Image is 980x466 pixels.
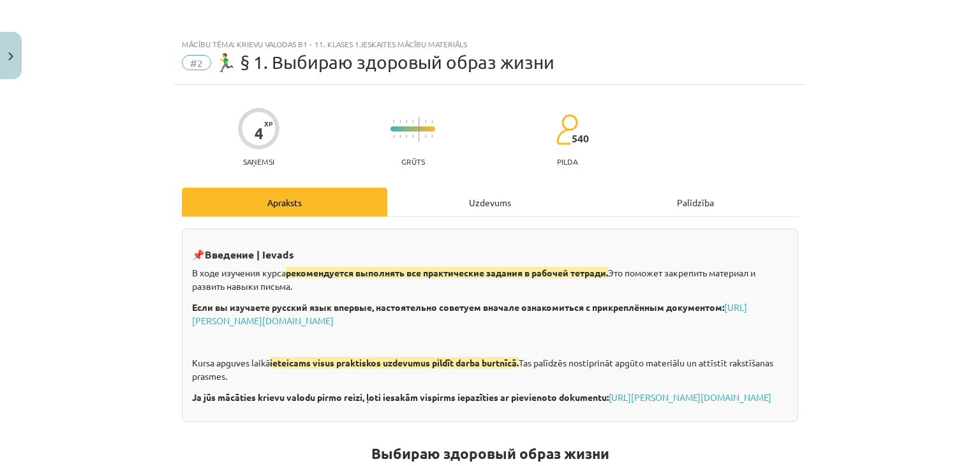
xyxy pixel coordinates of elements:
[399,135,401,138] img: icon-short-line-57e1e144782c952c97e751825c79c345078a6d821885a25fce030b3d8c18986b.svg
[238,157,279,166] p: Saņemsi
[371,444,609,463] strong: Выбираю здоровый образ жизни
[406,135,407,138] img: icon-short-line-57e1e144782c952c97e751825c79c345078a6d821885a25fce030b3d8c18986b.svg
[214,52,554,73] span: 🏃‍♂️ § 1. Выбираю здоровый образ жизни
[412,120,413,123] img: icon-short-line-57e1e144782c952c97e751825c79c345078a6d821885a25fce030b3d8c18986b.svg
[387,188,593,216] div: Uzdevums
[401,157,425,166] p: Grūts
[572,133,589,144] span: 540
[406,120,407,123] img: icon-short-line-57e1e144782c952c97e751825c79c345078a6d821885a25fce030b3d8c18986b.svg
[425,120,426,123] img: icon-short-line-57e1e144782c952c97e751825c79c345078a6d821885a25fce030b3d8c18986b.svg
[182,55,211,70] span: #2
[192,391,609,403] strong: Ja jūs mācāties krievu valodu pirmo reizi, ļoti iesakām vispirms iepazīties ar pievienoto dokumentu:
[182,40,798,49] div: Mācību tēma: Krievu valodas b1 - 11. klases 1.ieskaites mācību materiāls
[286,267,608,278] span: рекомендуется выполнять все практические задания в рабочей тетради.
[182,188,387,216] div: Apraksts
[431,120,433,123] img: icon-short-line-57e1e144782c952c97e751825c79c345078a6d821885a25fce030b3d8c18986b.svg
[270,357,519,368] span: ieteicams visus praktiskos uzdevumus pildīt darba burtnīcā.
[593,188,798,216] div: Palīdzība
[431,135,433,138] img: icon-short-line-57e1e144782c952c97e751825c79c345078a6d821885a25fce030b3d8c18986b.svg
[192,239,788,262] h3: 📌
[264,120,272,127] span: XP
[399,120,401,123] img: icon-short-line-57e1e144782c952c97e751825c79c345078a6d821885a25fce030b3d8c18986b.svg
[556,114,578,146] img: students-c634bb4e5e11cddfef0936a35e636f08e4e9abd3cc4e673bd6f9a4125e45ecb1.svg
[393,120,394,123] img: icon-short-line-57e1e144782c952c97e751825c79c345078a6d821885a25fce030b3d8c18986b.svg
[425,135,426,138] img: icon-short-line-57e1e144782c952c97e751825c79c345078a6d821885a25fce030b3d8c18986b.svg
[412,135,413,138] img: icon-short-line-57e1e144782c952c97e751825c79c345078a6d821885a25fce030b3d8c18986b.svg
[192,301,724,313] strong: Если вы изучаете русский язык впервые, настоятельно советуем вначале ознакомиться с прикреплённым...
[557,157,577,166] p: pilda
[192,301,747,326] a: [URL][PERSON_NAME][DOMAIN_NAME]
[192,266,788,293] p: В ходе изучения курса Это поможет закрепить материал и развить навыки письма.
[205,248,294,261] strong: Введение | Ievads
[419,117,420,142] img: icon-long-line-d9ea69661e0d244f92f715978eff75569469978d946b2353a9bb055b3ed8787d.svg
[393,135,394,138] img: icon-short-line-57e1e144782c952c97e751825c79c345078a6d821885a25fce030b3d8c18986b.svg
[8,52,13,61] img: icon-close-lesson-0947bae3869378f0d4975bcd49f059093ad1ed9edebbc8119c70593378902aed.svg
[255,124,264,142] div: 4
[609,391,771,403] a: [URL][PERSON_NAME][DOMAIN_NAME]
[192,356,788,383] p: Kursa apguves laikā Tas palīdzēs nostiprināt apgūto materiālu un attīstīt rakstīšanas prasmes.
